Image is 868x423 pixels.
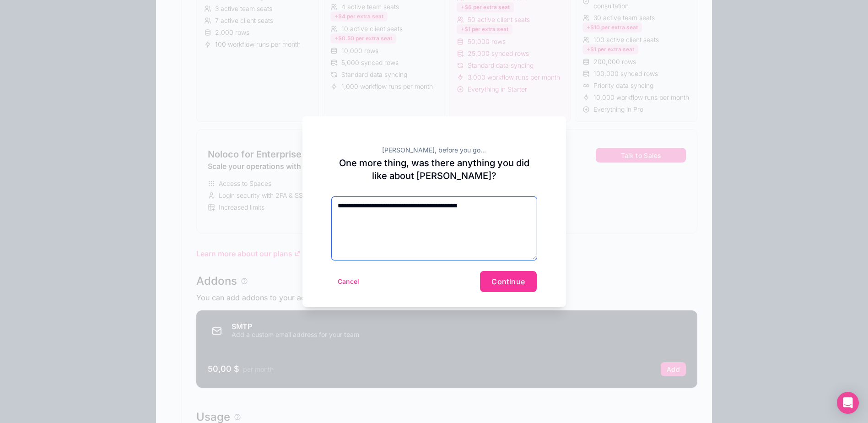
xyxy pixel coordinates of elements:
span: Continue [491,277,525,286]
button: Cancel [332,274,366,289]
h2: [PERSON_NAME], before you go... [332,146,537,155]
button: Continue [480,271,536,292]
h2: One more thing, was there anything you did like about [PERSON_NAME]? [332,157,537,182]
div: Open Intercom Messenger [837,392,859,414]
